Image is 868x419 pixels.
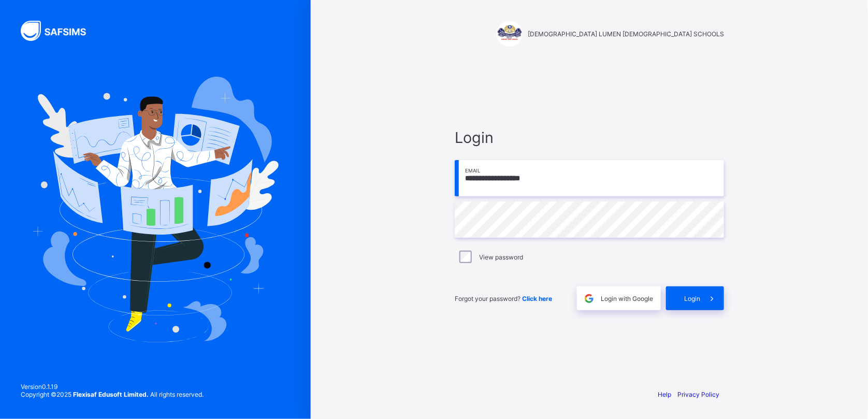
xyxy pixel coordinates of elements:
a: Click here [522,295,552,302]
span: Login [455,128,724,147]
span: Login [684,295,700,302]
img: Hero Image [32,77,279,342]
span: Login with Google [601,295,653,302]
span: [DEMOGRAPHIC_DATA] LUMEN [DEMOGRAPHIC_DATA] SCHOOLS [528,30,724,38]
a: Privacy Policy [677,391,719,398]
img: SAFSIMS Logo [21,21,98,41]
img: google.396cfc9801f0270233282035f929180a.svg [583,293,595,305]
strong: Flexisaf Edusoft Limited. [73,391,149,398]
span: Forgot your password? [455,295,552,302]
a: Help [658,391,671,398]
span: Copyright © 2025 All rights reserved. [21,391,204,398]
span: Version 0.1.19 [21,383,204,391]
label: View password [479,253,523,261]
